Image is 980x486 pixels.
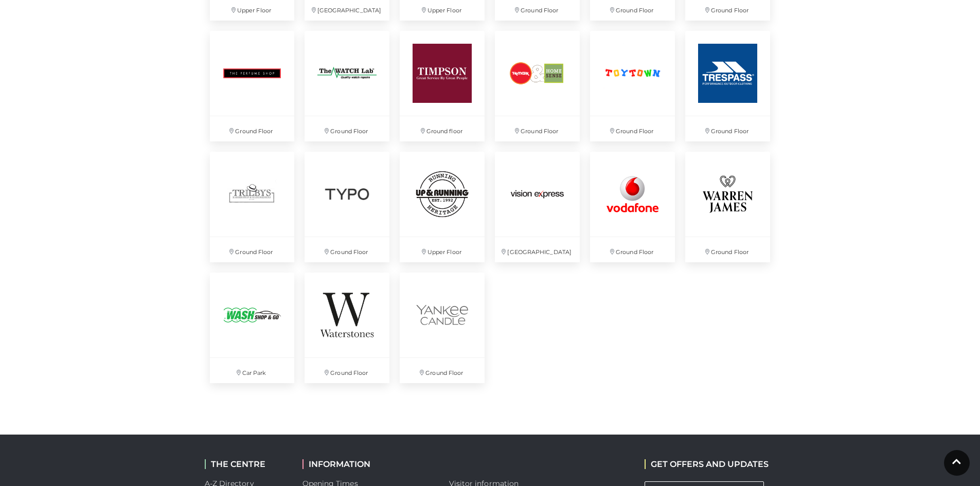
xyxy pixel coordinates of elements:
p: Ground floor [400,116,485,141]
a: Ground Floor [205,147,300,267]
a: Wash Shop and Go, Basingstoke, Festival Place, Hampshire Car Park [205,267,300,388]
p: Ground Floor [210,237,295,262]
a: Ground Floor [299,267,395,388]
p: Ground Floor [590,237,675,262]
h2: INFORMATION [302,459,434,469]
img: Up & Running at Festival Place [400,152,485,237]
p: Ground Floor [685,237,770,262]
a: Ground floor [395,26,490,147]
a: Ground Floor [205,26,300,147]
h2: THE CENTRE [205,459,287,469]
p: Ground Floor [210,116,295,141]
img: Wash Shop and Go, Basingstoke, Festival Place, Hampshire [210,273,295,357]
p: Ground Floor [305,358,389,383]
p: Ground Floor [305,237,389,262]
p: Ground Floor [685,116,770,141]
img: The Watch Lab at Festival Place, Basingstoke. [305,31,389,116]
a: Ground Floor [490,26,585,147]
p: Ground Floor [400,358,485,383]
p: Ground Floor [305,116,389,141]
a: Ground Floor [299,147,395,267]
p: Car Park [210,358,295,383]
p: Ground Floor [495,116,580,141]
a: Ground Floor [585,26,680,147]
a: Ground Floor [395,267,490,388]
a: Up & Running at Festival Place Upper Floor [395,147,490,267]
p: Ground Floor [590,116,675,141]
a: [GEOGRAPHIC_DATA] [490,147,585,267]
p: [GEOGRAPHIC_DATA] [495,237,580,262]
a: The Watch Lab at Festival Place, Basingstoke. Ground Floor [299,26,395,147]
a: Ground Floor [680,147,775,267]
h2: GET OFFERS AND UPDATES [645,459,769,469]
a: Ground Floor [680,26,775,147]
p: Upper Floor [400,237,485,262]
a: Ground Floor [585,147,680,267]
